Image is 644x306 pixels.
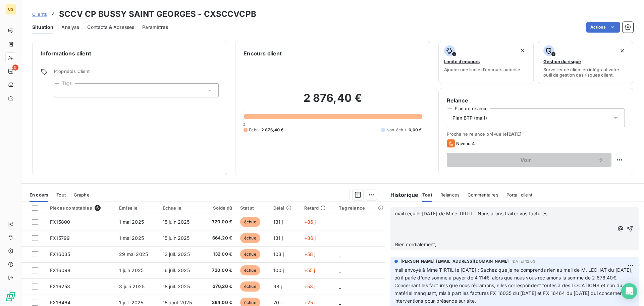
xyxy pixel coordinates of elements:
[261,127,284,133] span: 2 876,40 €
[119,267,144,273] span: 1 juin 2025
[240,217,260,227] span: échue
[74,192,90,198] span: Graphe
[56,192,66,198] span: Tout
[207,235,232,242] span: 664,20 €
[440,192,460,198] span: Relances
[395,211,549,216] span: mail reçu le [DATE] de Mme TIRTIL : Nous allons traiter vos factures.
[119,300,143,305] span: 1 juil. 2025
[339,300,341,305] span: _
[339,235,341,241] span: _
[50,300,70,305] span: FX16464
[304,205,331,211] div: Retard
[244,49,282,57] h6: Encours client
[386,127,406,133] span: Non-échu
[207,205,232,211] div: Solde dû
[50,205,111,211] div: Pièces comptables
[60,87,65,93] input: Ajouter une valeur
[240,281,260,292] span: échue
[50,235,70,241] span: FX15799
[444,59,480,64] span: Limite d’encours
[400,258,509,264] span: [PERSON_NAME] [EMAIL_ADDRESS][DOMAIN_NAME]
[273,283,282,289] span: 98 j
[5,291,16,302] img: Logo LeanPay
[273,267,284,273] span: 100 j
[447,96,625,104] h6: Relance
[339,267,341,273] span: _
[543,67,628,78] span: Surveiller ce client en intégrant votre outil de gestion des risques client.
[50,283,70,289] span: FX16253
[273,235,283,241] span: 131 j
[468,192,498,198] span: Commentaires
[32,11,47,17] a: Clients
[30,192,48,198] span: En cours
[50,219,70,225] span: FX15800
[59,8,256,20] h3: SCCV CP BUSSY SAINT GEORGES - CXSCCVCPB
[12,64,18,71] span: 5
[506,192,532,198] span: Portail client
[207,283,232,290] span: 376,20 €
[304,235,316,241] span: +86 j
[244,91,422,112] h2: 2 876,40 €
[119,283,145,289] span: 3 juin 2025
[339,205,380,211] div: Tag relance
[50,251,70,257] span: FX16035
[163,251,190,257] span: 13 juil. 2025
[422,192,432,198] span: Tout
[339,283,341,289] span: _
[621,283,637,299] div: Open Intercom Messenger
[163,219,190,225] span: 15 juin 2025
[54,69,219,78] span: Propriétés Client
[240,265,260,275] span: échue
[240,205,265,211] div: Statut
[119,219,144,225] span: 1 mai 2025
[119,235,144,241] span: 1 mai 2025
[207,251,232,258] span: 132,00 €
[243,122,245,127] span: 0
[41,49,219,57] h6: Informations client
[207,299,232,306] span: 264,00 €
[304,267,315,273] span: +55 j
[119,205,154,211] div: Émise le
[119,251,148,257] span: 29 mai 2025
[163,300,192,305] span: 15 août 2025
[455,157,597,163] span: Voir
[339,219,341,225] span: _
[95,205,101,211] span: 6
[538,41,633,84] button: Gestion du risqueSurveiller ce client en intégrant votre outil de gestion des risques client.
[207,219,232,225] span: 720,00 €
[240,249,260,259] span: échue
[543,59,581,64] span: Gestion du risque
[507,131,522,137] span: [DATE]
[304,251,316,257] span: +58 j
[444,67,520,72] span: Ajouter une limite d’encours autorisé
[32,11,47,17] span: Clients
[304,283,316,289] span: +53 j
[32,24,53,31] span: Situation
[304,300,316,305] span: +25 j
[456,141,475,146] span: Niveau 4
[385,191,419,199] h6: Historique
[163,283,190,289] span: 18 juil. 2025
[447,131,625,137] span: Prochaine relance prévue le
[142,24,168,31] span: Paramètres
[586,22,620,33] button: Actions
[394,282,635,304] span: Concernant les factures que nous réclamons, elles correspondent toutes à des LOCATIONS et non du ...
[249,127,259,133] span: Échu
[163,267,190,273] span: 16 juil. 2025
[87,24,134,31] span: Contacts & Adresses
[50,267,70,273] span: FX16098
[273,205,296,211] div: Délai
[395,242,437,247] span: Bien cordialement,
[438,41,534,84] button: Limite d’encoursAjouter une limite d’encours autorisé
[512,259,535,263] span: [DATE] 12:03
[163,235,190,241] span: 15 juin 2025
[273,219,283,225] span: 131 j
[409,127,422,133] span: 0,00 €
[207,267,232,274] span: 720,00 €
[304,219,316,225] span: +86 j
[61,24,79,31] span: Analyse
[5,4,16,15] div: UG
[163,205,199,211] div: Échue le
[273,251,284,257] span: 103 j
[240,233,260,243] span: échue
